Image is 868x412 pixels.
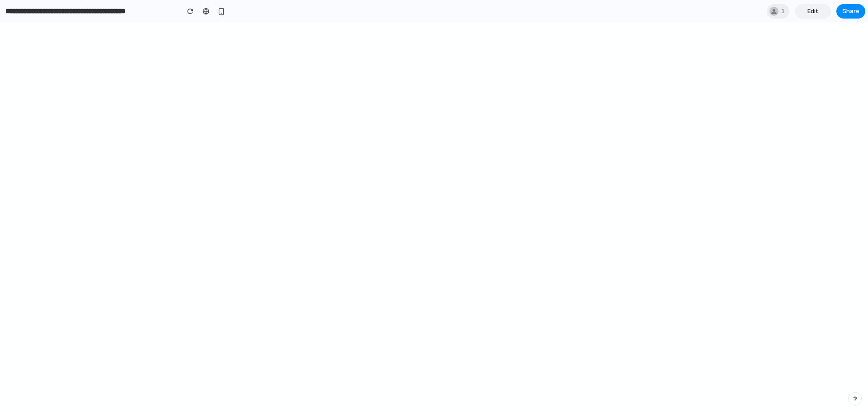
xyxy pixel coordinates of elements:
a: Edit [795,4,831,19]
button: Share [836,4,865,19]
span: Share [842,7,859,16]
span: Edit [807,7,818,16]
span: 1 [781,7,788,16]
div: 1 [767,4,789,19]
